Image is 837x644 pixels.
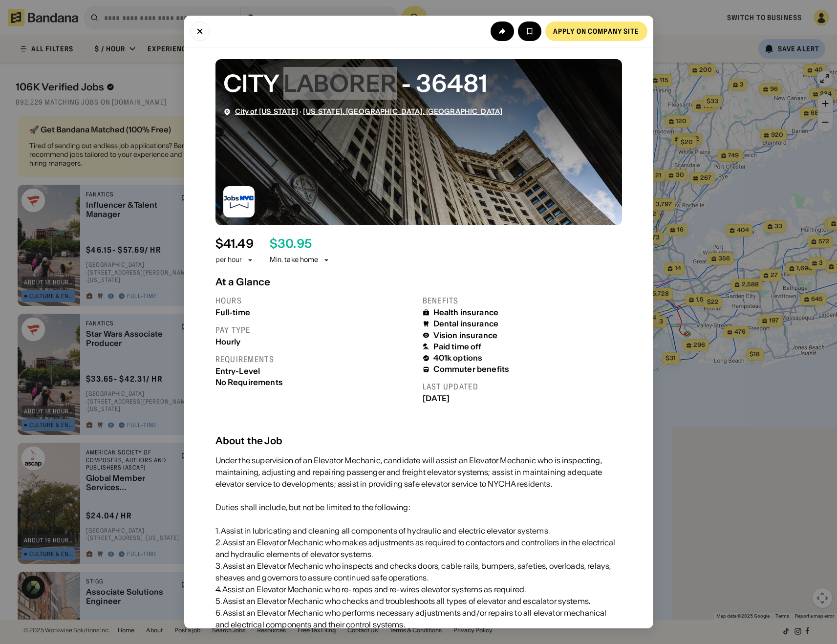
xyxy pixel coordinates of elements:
[215,354,415,365] div: Requirements
[235,107,503,116] div: ·
[215,435,622,447] div: About the Job
[433,365,510,374] div: Commuter benefits
[433,342,482,351] div: Paid time off
[223,67,614,100] div: CITY LABORER - 36481
[235,107,299,116] span: City of [US_STATE]
[215,337,415,346] div: Hourly
[215,325,415,335] div: Pay type
[215,237,254,251] div: $ 41.49
[223,186,255,217] img: City of New York logo
[433,308,499,317] div: Health insurance
[423,296,622,306] div: Benefits
[270,237,312,251] div: $ 30.95
[423,394,622,403] div: [DATE]
[215,296,415,306] div: Hours
[270,255,330,265] div: Min. take home
[215,366,415,376] div: Entry-Level
[553,28,640,35] div: Apply on company site
[433,331,498,340] div: Vision insurance
[433,319,499,328] div: Dental insurance
[215,378,415,387] div: No Requirements
[423,382,622,392] div: Last updated
[215,276,622,288] div: At a Glance
[303,107,502,116] span: [US_STATE], [GEOGRAPHIC_DATA], [GEOGRAPHIC_DATA]
[215,308,415,317] div: Full-time
[190,21,210,41] button: Close
[433,353,483,363] div: 401k options
[215,255,242,265] div: per hour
